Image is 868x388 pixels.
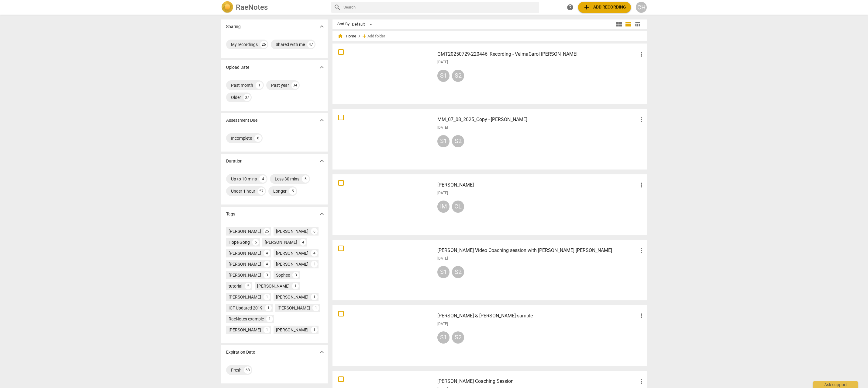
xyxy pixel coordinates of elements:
div: Less 30 mins [275,176,299,182]
div: 5 [252,239,259,246]
p: Upload Date [226,64,249,71]
div: Fresh [231,367,242,373]
div: 5 [289,187,296,195]
img: Logo [221,1,233,13]
span: view_module [615,21,623,28]
span: expand_more [318,157,325,165]
div: 1 [266,316,273,322]
div: [PERSON_NAME] [229,228,261,234]
div: Ask support [813,381,858,388]
div: Sophee [276,272,290,278]
div: 1 [263,294,270,300]
div: CL [452,201,464,213]
div: 4 [263,250,270,257]
span: add [361,33,367,39]
span: expand_more [318,117,325,124]
h3: Carla Trust [437,181,638,189]
div: 4 [259,175,267,183]
div: [PERSON_NAME] [229,250,261,256]
span: [DATE] [437,321,448,327]
span: more_vert [638,116,645,123]
span: more_vert [638,378,645,385]
div: ICF Updated 2019 [229,305,263,311]
div: 26 [260,41,267,48]
button: Show more [317,22,326,31]
div: IM [437,201,449,213]
div: Past month [231,82,253,88]
div: 1 [311,327,318,333]
a: LogoRaeNotes [221,1,326,13]
span: more_vert [638,51,645,58]
div: 68 [244,366,251,374]
span: Home [337,33,356,39]
div: 57 [258,187,265,195]
div: Past year [271,82,289,88]
div: tutorial [229,283,242,289]
div: [PERSON_NAME] [276,261,308,267]
div: S1 [437,70,449,82]
button: CH [636,2,647,13]
div: Older [231,94,241,100]
span: view_list [625,21,632,28]
div: [PERSON_NAME] [229,272,261,278]
div: S2 [452,70,464,82]
span: more_vert [638,247,645,254]
div: Default [352,19,374,29]
div: 47 [307,41,315,48]
div: [PERSON_NAME] [276,228,308,234]
div: 1 [263,327,270,333]
a: [PERSON_NAME][DATE]IMCL [335,177,645,233]
span: / [359,34,360,39]
span: more_vert [638,181,645,189]
div: 3 [311,261,318,267]
p: Expiration Date [226,349,255,355]
div: S1 [437,266,449,278]
button: Show more [317,156,326,166]
span: expand_more [318,64,325,71]
span: Add folder [367,34,385,39]
button: Show more [317,348,326,357]
button: List view [624,20,633,29]
div: Under 1 hour [231,188,255,194]
span: search [334,4,341,11]
span: Add recording [583,4,626,11]
span: expand_more [318,23,325,30]
button: Show more [317,209,326,218]
button: Upload [578,2,631,13]
span: add [583,4,590,11]
div: 3 [292,272,299,278]
button: Show more [317,63,326,72]
span: table_chart [635,21,640,27]
input: Search [343,2,537,12]
span: [DATE] [437,125,448,130]
div: RaeNotes example [229,316,264,322]
div: Hope Gong [229,239,250,245]
span: expand_more [318,348,325,356]
div: 1 [265,305,272,311]
div: 2 [245,283,251,289]
div: 4 [263,261,270,267]
div: [PERSON_NAME] [277,305,310,311]
button: Show more [317,116,326,125]
div: 1 [256,82,263,89]
h3: Dawn & Carol-sample [437,312,638,320]
div: 1 [312,305,319,311]
h3: MM_07_08_2025_Copy - Dan Murphy [437,116,638,123]
div: 6 [302,175,309,183]
button: Tile view [615,20,624,29]
h3: Louise Hansell Video Coaching session with Ana Maria McCombs [437,247,638,254]
div: My recordings [231,41,258,47]
span: expand_more [318,210,325,218]
span: more_vert [638,312,645,320]
div: [PERSON_NAME] [276,294,308,300]
div: 1 [292,283,299,289]
div: Incomplete [231,135,252,141]
span: help [567,4,574,11]
div: [PERSON_NAME] [276,250,308,256]
p: Tags [226,211,235,217]
div: [PERSON_NAME] [257,283,290,289]
div: 4 [300,239,306,246]
a: [PERSON_NAME] & [PERSON_NAME]-sample[DATE]S1S2 [335,307,645,364]
div: 37 [243,94,251,101]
